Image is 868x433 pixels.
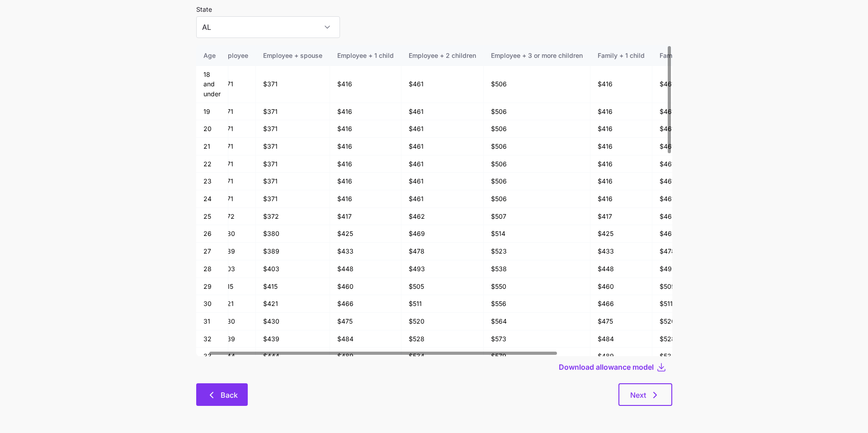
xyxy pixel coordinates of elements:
[484,190,590,208] td: $506
[212,208,256,226] td: $372
[256,208,330,226] td: $372
[219,51,248,61] div: Employee
[660,51,717,61] div: Family + 2 children
[256,330,330,348] td: $439
[652,66,725,103] td: $461
[590,225,652,243] td: $425
[598,51,645,61] div: Family + 1 child
[652,173,725,190] td: $461
[590,348,652,365] td: $489
[212,278,256,296] td: $415
[212,120,256,138] td: $371
[196,348,228,365] td: 33
[401,66,484,103] td: $461
[212,190,256,208] td: $371
[484,120,590,138] td: $506
[256,278,330,296] td: $415
[212,313,256,330] td: $430
[401,155,484,173] td: $461
[256,313,330,330] td: $430
[401,138,484,155] td: $461
[196,260,228,278] td: 28
[330,208,401,226] td: $417
[196,243,228,260] td: 27
[212,173,256,190] td: $371
[196,103,228,121] td: 19
[484,173,590,190] td: $506
[330,190,401,208] td: $416
[590,173,652,190] td: $416
[590,190,652,208] td: $416
[330,348,401,365] td: $489
[256,103,330,121] td: $371
[401,313,484,330] td: $520
[652,190,725,208] td: $461
[330,225,401,243] td: $425
[559,362,654,372] span: Download allowance model
[330,330,401,348] td: $484
[401,295,484,313] td: $511
[484,208,590,226] td: $507
[212,243,256,260] td: $389
[491,51,583,61] div: Employee + 3 or more children
[256,155,330,173] td: $371
[330,313,401,330] td: $475
[652,138,725,155] td: $461
[652,243,725,260] td: $478
[330,103,401,121] td: $416
[196,173,228,190] td: 23
[590,138,652,155] td: $416
[484,295,590,313] td: $556
[652,278,725,296] td: $505
[196,330,228,348] td: 32
[484,348,590,365] td: $579
[196,295,228,313] td: 30
[652,313,725,330] td: $520
[196,138,228,155] td: 21
[590,260,652,278] td: $448
[330,155,401,173] td: $416
[484,260,590,278] td: $538
[212,225,256,243] td: $380
[484,138,590,155] td: $506
[212,348,256,365] td: $444
[196,278,228,296] td: 29
[652,120,725,138] td: $461
[196,155,228,173] td: 22
[401,173,484,190] td: $461
[484,225,590,243] td: $514
[401,225,484,243] td: $469
[330,120,401,138] td: $416
[590,66,652,103] td: $416
[484,66,590,103] td: $506
[212,260,256,278] td: $403
[212,103,256,121] td: $371
[590,155,652,173] td: $416
[196,383,248,406] button: Back
[212,66,256,103] td: $371
[590,243,652,260] td: $433
[590,208,652,226] td: $417
[263,51,322,61] div: Employee + spouse
[484,313,590,330] td: $564
[484,330,590,348] td: $573
[401,243,484,260] td: $478
[196,66,228,103] td: 18 and under
[484,243,590,260] td: $523
[196,208,228,226] td: 25
[590,120,652,138] td: $416
[401,260,484,278] td: $493
[330,138,401,155] td: $416
[212,295,256,313] td: $421
[196,16,340,38] input: Select a state
[401,278,484,296] td: $505
[401,208,484,226] td: $462
[590,278,652,296] td: $460
[330,260,401,278] td: $448
[590,330,652,348] td: $484
[652,208,725,226] td: $462
[330,295,401,313] td: $466
[256,190,330,208] td: $371
[401,120,484,138] td: $461
[196,190,228,208] td: 24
